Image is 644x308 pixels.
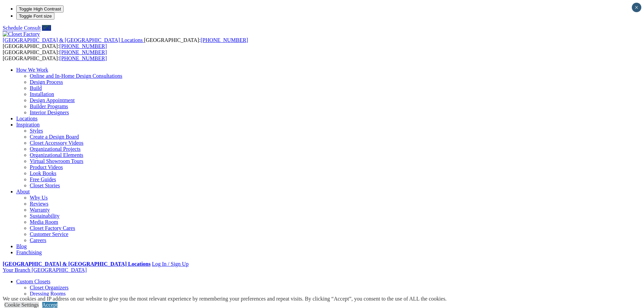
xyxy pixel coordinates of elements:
a: Blog [16,243,27,249]
a: About [16,189,30,194]
a: Closet Accessory Videos [30,140,84,146]
span: [GEOGRAPHIC_DATA]: [GEOGRAPHIC_DATA]: [3,49,107,61]
a: [GEOGRAPHIC_DATA] & [GEOGRAPHIC_DATA] Locations [3,37,144,43]
a: Careers [30,237,46,243]
a: Closet Stories [30,183,60,188]
img: Closet Factory [3,31,40,37]
a: Log In / Sign Up [152,261,188,267]
a: Organizational Elements [30,152,83,158]
a: [GEOGRAPHIC_DATA] & [GEOGRAPHIC_DATA] Locations [3,261,150,267]
a: Installation [30,91,54,97]
a: Inspiration [16,122,40,127]
a: Why Us [30,195,48,200]
a: Franchising [16,250,42,255]
a: Custom Closets [16,279,50,284]
a: Virtual Showroom Tours [30,158,84,164]
button: Toggle High Contrast [16,5,64,13]
a: Call [42,25,51,31]
button: Toggle Font size [16,13,54,20]
a: [PHONE_NUMBER] [59,49,107,55]
span: [GEOGRAPHIC_DATA]: [GEOGRAPHIC_DATA]: [3,37,248,49]
a: Build [30,85,42,91]
a: Styles [30,128,43,134]
a: Product Videos [30,164,63,170]
a: How We Work [16,67,48,73]
a: [PHONE_NUMBER] [59,55,107,61]
span: [GEOGRAPHIC_DATA] & [GEOGRAPHIC_DATA] Locations [3,37,143,43]
a: Customer Service [30,231,68,237]
span: [GEOGRAPHIC_DATA] [31,267,87,273]
a: Locations [16,116,38,121]
a: [PHONE_NUMBER] [200,37,248,43]
a: Design Appointment [30,97,75,103]
a: Organizational Projects [30,146,80,152]
a: Design Process [30,79,63,85]
a: Sustainability [30,213,59,219]
a: Accept [42,302,57,308]
span: Toggle Font size [19,14,52,19]
a: Media Room [30,219,58,225]
a: Dressing Rooms [30,291,66,297]
span: Your Branch [3,267,30,273]
a: Cookie Settings [4,302,39,308]
a: [PHONE_NUMBER] [59,43,107,49]
a: Free Guides [30,176,56,182]
div: We use cookies and IP address on our website to give you the most relevant experience by remember... [3,296,447,302]
a: Your Branch [GEOGRAPHIC_DATA] [3,267,87,273]
span: Toggle High Contrast [19,6,61,11]
a: Online and In-Home Design Consultations [30,73,122,79]
a: Schedule Consult [3,25,41,31]
a: Closet Organizers [30,285,69,290]
a: Warranty [30,207,50,213]
a: Interior Designers [30,110,69,115]
a: Reviews [30,201,48,207]
a: Closet Factory Cares [30,225,75,231]
a: Builder Programs [30,103,68,109]
a: Look Books [30,170,56,176]
button: Close [632,3,641,12]
a: Create a Design Board [30,134,79,140]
